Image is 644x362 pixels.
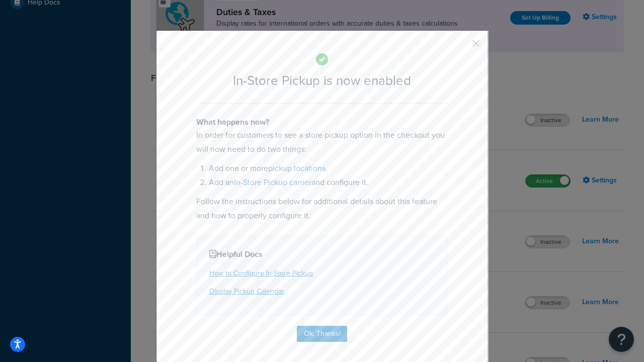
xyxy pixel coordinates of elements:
p: In order for customers to see a store pickup option in the checkout you will now need to do two t... [196,128,448,156]
a: How to Configure In-Store Pickup [209,268,313,279]
h4: What happens now? [196,116,448,128]
button: Ok, Thanks! [297,326,347,342]
h2: In-Store Pickup is now enabled [196,73,448,88]
a: Display Pickup Calendar [209,286,284,297]
p: Follow the instructions below for additional details about this feature and how to properly confi... [196,195,448,223]
li: Add an and configure it. [209,175,448,190]
a: pickup locations [268,162,326,174]
h4: Helpful Docs [209,248,435,260]
li: Add one or more . [209,161,448,175]
a: In-Store Pickup carrier [234,176,311,188]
